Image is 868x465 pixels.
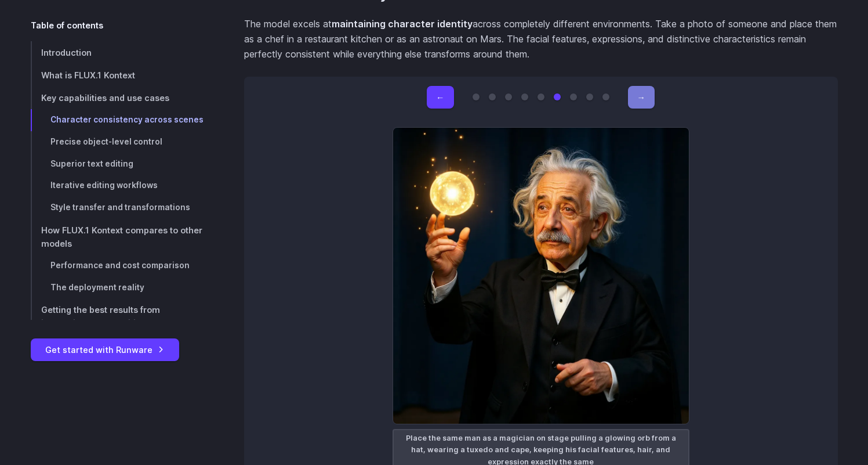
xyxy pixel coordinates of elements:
span: Performance and cost comparison [50,261,190,270]
span: Precise object-level control [50,137,162,146]
a: How FLUX.1 Kontext compares to other models [31,219,207,255]
button: Go to 3 of 9 [505,93,512,100]
button: ← [427,86,453,109]
span: The deployment reality [50,283,144,292]
a: Precise object-level control [31,131,207,153]
button: Go to 2 of 9 [489,93,496,100]
span: Table of contents [31,19,103,32]
span: Style transfer and transformations [50,203,190,212]
span: Getting the best results from instruction-based editing [41,305,160,329]
span: Character consistency across scenes [50,115,204,124]
a: Getting the best results from instruction-based editing [31,299,207,335]
strong: maintaining character identity [332,18,473,30]
span: How FLUX.1 Kontext compares to other models [41,225,202,248]
a: Style transfer and transformations [31,197,207,219]
span: Superior text editing [50,159,133,168]
span: Introduction [41,48,92,57]
img: Distinguished elderly man in a tuxedo holding a glowing orb with sparks, set against a dark curta... [393,127,689,424]
button: Go to 5 of 9 [537,93,544,100]
a: Character consistency across scenes [31,109,207,131]
p: The model excels at across completely different environments. Take a photo of someone and place t... [244,17,838,62]
a: Get started with Runware [31,338,179,361]
span: Iterative editing workflows [50,181,158,190]
a: Key capabilities and use cases [31,86,207,109]
a: Introduction [31,41,207,64]
span: What is FLUX.1 Kontext [41,70,135,80]
button: → [628,86,655,109]
button: Go to 1 of 9 [473,93,480,100]
button: Go to 4 of 9 [521,93,528,100]
a: The deployment reality [31,277,207,299]
button: Go to 7 of 9 [570,93,577,100]
button: Go to 6 of 9 [554,93,561,100]
a: Performance and cost comparison [31,255,207,277]
a: Superior text editing [31,153,207,175]
button: Go to 8 of 9 [586,93,593,100]
a: Iterative editing workflows [31,175,207,197]
span: Key capabilities and use cases [41,93,169,103]
a: What is FLUX.1 Kontext [31,64,207,86]
button: Go to 9 of 9 [602,93,609,100]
